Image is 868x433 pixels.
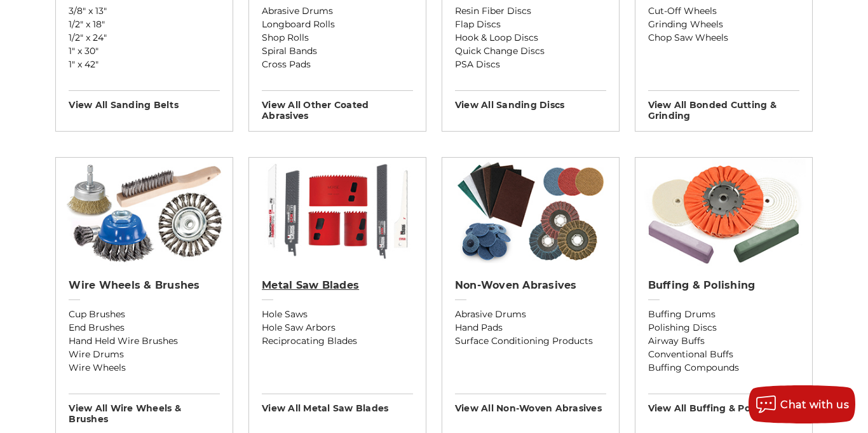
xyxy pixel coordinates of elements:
img: Metal Saw Blades [255,158,420,266]
h3: View All wire wheels & brushes [69,394,220,425]
a: 1" x 30" [69,45,220,58]
a: Surface Conditioning Products [455,334,606,348]
h2: Buffing & Polishing [648,279,799,292]
h2: Non-woven Abrasives [455,279,606,292]
a: 1" x 42" [69,58,220,71]
a: Cup Brushes [69,308,220,321]
a: Chop Saw Wheels [648,31,799,45]
h3: View All other coated abrasives [262,90,413,121]
a: Reciprocating Blades [262,334,413,348]
img: Buffing & Polishing [641,158,806,266]
a: Longboard Rolls [262,18,413,31]
a: Shop Rolls [262,31,413,45]
a: Hole Saws [262,308,413,321]
h3: View All sanding discs [455,90,606,111]
h3: View All buffing & polishing [648,394,799,414]
button: Chat with us [749,385,855,423]
a: Hand Pads [455,321,606,334]
img: Non-woven Abrasives [449,158,613,266]
a: 1/2" x 24" [69,31,220,45]
h3: View All bonded cutting & grinding [648,90,799,121]
a: Buffing Drums [648,308,799,321]
a: Abrasive Drums [455,308,606,321]
a: Hook & Loop Discs [455,31,606,45]
a: Polishing Discs [648,321,799,334]
a: Wire Wheels [69,361,220,375]
a: Buffing Compounds [648,361,799,375]
h3: View All metal saw blades [262,394,413,414]
img: Wire Wheels & Brushes [62,158,227,266]
span: Chat with us [780,399,849,411]
a: Resin Fiber Discs [455,4,606,18]
a: Hole Saw Arbors [262,321,413,334]
a: Grinding Wheels [648,18,799,31]
a: Wire Drums [69,348,220,361]
a: Cross Pads [262,58,413,71]
a: Hand Held Wire Brushes [69,334,220,348]
a: Spiral Bands [262,45,413,58]
a: Cut-Off Wheels [648,4,799,18]
a: Quick Change Discs [455,45,606,58]
h2: Wire Wheels & Brushes [69,279,220,292]
h3: View All non-woven abrasives [455,394,606,414]
a: PSA Discs [455,58,606,71]
a: Abrasive Drums [262,4,413,18]
a: End Brushes [69,321,220,334]
h3: View All sanding belts [69,90,220,111]
a: Flap Discs [455,18,606,31]
a: Conventional Buffs [648,348,799,361]
a: Airway Buffs [648,334,799,348]
a: 3/8" x 13" [69,4,220,18]
a: 1/2" x 18" [69,18,220,31]
h2: Metal Saw Blades [262,279,413,292]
